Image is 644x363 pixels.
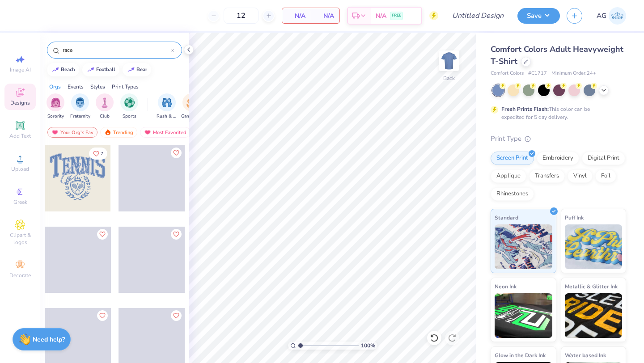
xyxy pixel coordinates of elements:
[491,169,526,183] div: Applique
[565,293,623,338] img: Metallic & Glitter Ink
[537,152,579,165] div: Embroidery
[181,113,202,120] span: Game Day
[47,127,97,138] div: Your Org's Fav
[224,8,258,24] input: – –
[491,44,623,67] span: Comfort Colors Adult Heavyweight T-Shirt
[529,169,565,183] div: Transfers
[10,99,30,106] span: Designs
[171,229,182,240] button: Like
[90,83,105,91] div: Styles
[171,310,182,321] button: Like
[120,93,138,120] div: filter for Sports
[392,13,401,19] span: FREE
[112,83,139,91] div: Print Types
[100,113,110,120] span: Club
[61,67,75,72] div: beach
[316,11,334,21] span: N/A
[376,11,386,21] span: N/A
[361,342,375,350] span: 100 %
[157,93,177,120] button: filter button
[47,113,64,120] span: Sorority
[517,8,560,24] button: Save
[47,93,64,120] div: filter for Sorority
[491,152,534,165] div: Screen Print
[495,350,546,360] span: Glow in the Dark Ink
[568,169,593,183] div: Vinyl
[495,224,552,269] img: Standard
[75,97,85,108] img: Fraternity Image
[123,63,151,76] button: bear
[565,213,584,222] span: Puff Ink
[609,7,626,25] img: Avery Greene
[13,198,27,206] span: Greek
[100,127,137,138] div: Trending
[49,83,61,91] div: Orgs
[495,282,517,291] span: Neon Ink
[123,113,136,120] span: Sports
[595,169,616,183] div: Foil
[597,11,606,21] span: AG
[11,165,29,173] span: Upload
[495,293,552,338] img: Neon Ink
[445,7,511,25] input: Untitled Design
[157,113,177,120] span: Rush & Bid
[501,106,549,113] strong: Fresh Prints Flash:
[62,46,170,55] input: Try "Alpha"
[96,93,114,120] button: filter button
[10,66,31,73] span: Image AI
[162,97,172,108] img: Rush & Bid Image
[127,67,135,72] img: trend_line.gif
[501,105,611,121] div: This color can be expedited for 5 day delivery.
[288,11,305,21] span: N/A
[582,152,625,165] div: Digital Print
[597,7,626,25] a: AG
[181,93,202,120] button: filter button
[181,93,202,120] div: filter for Game Day
[96,93,114,120] div: filter for Club
[9,272,31,279] span: Decorate
[495,213,518,222] span: Standard
[104,129,111,135] img: trending.gif
[9,132,31,139] span: Add Text
[33,335,65,344] strong: Need help?
[491,134,626,144] div: Print Type
[70,113,90,120] span: Fraternity
[68,83,84,91] div: Events
[96,67,115,72] div: football
[120,93,138,120] button: filter button
[101,152,103,156] span: 7
[186,97,197,108] img: Game Day Image
[70,93,90,120] div: filter for Fraternity
[97,229,108,240] button: Like
[565,224,623,269] img: Puff Ink
[87,67,94,72] img: trend_line.gif
[171,148,182,158] button: Like
[136,67,147,72] div: bear
[124,97,135,108] img: Sports Image
[100,97,110,108] img: Club Image
[89,148,107,160] button: Like
[82,63,119,76] button: football
[51,129,59,135] img: most_fav.gif
[157,93,177,120] div: filter for Rush & Bid
[491,70,524,77] span: Comfort Colors
[551,70,596,77] span: Minimum Order: 24 +
[140,127,191,138] div: Most Favorited
[52,67,59,72] img: trend_line.gif
[97,310,108,321] button: Like
[47,93,64,120] button: filter button
[491,187,534,201] div: Rhinestones
[4,232,36,246] span: Clipart & logos
[528,70,547,77] span: # C1717
[70,93,90,120] button: filter button
[440,52,458,70] img: Back
[51,97,61,108] img: Sorority Image
[144,129,151,135] img: most_fav.gif
[47,63,79,76] button: beach
[565,282,618,291] span: Metallic & Glitter Ink
[565,350,606,360] span: Water based Ink
[443,74,455,82] div: Back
